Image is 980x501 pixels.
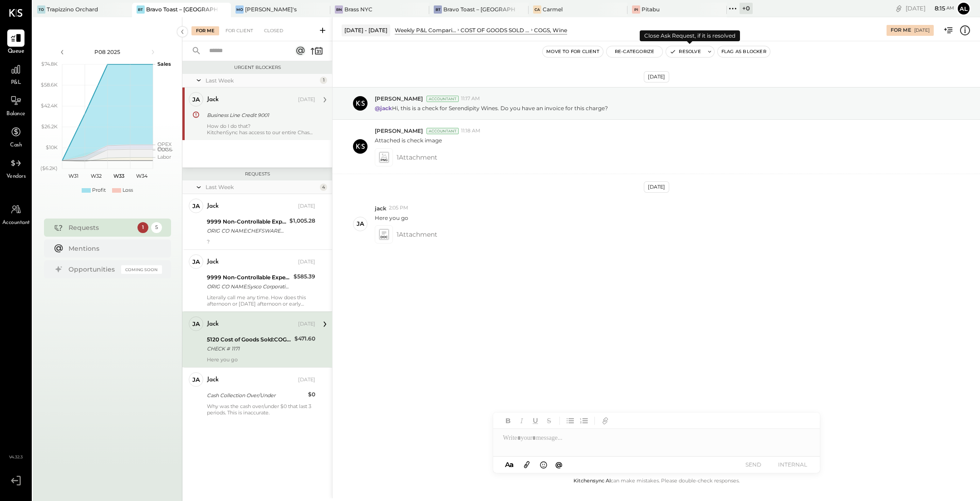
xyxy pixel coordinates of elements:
button: Italic [516,415,528,427]
span: 1 Attachment [397,148,437,166]
text: $74.8K [41,61,58,67]
div: Carmel [543,5,563,13]
a: Accountant [0,201,31,227]
div: ja [192,258,200,266]
text: $42.4K [41,102,58,109]
div: [DATE] [298,203,315,210]
div: [DATE] [298,321,315,328]
button: Bold [502,415,514,427]
button: Unordered List [564,415,576,427]
div: BT [434,5,442,14]
div: BN [335,5,343,14]
text: W31 [69,173,78,179]
div: jack [207,202,219,211]
div: Close Ask Request, if it is resolved [640,30,740,41]
div: Last Week [206,183,318,191]
div: $0 [308,390,315,399]
div: ja [192,202,200,210]
text: $10K [46,144,58,151]
div: Business Line Credit 9001 [207,111,313,120]
button: Add URL [599,415,611,427]
div: jack [207,258,219,267]
span: [PERSON_NAME] [375,95,423,102]
p: Attached is check image [375,136,442,144]
div: jack [207,375,219,384]
div: $471.60 [294,334,315,343]
button: Resolve [666,46,704,57]
div: BT [137,5,145,14]
div: COST OF GOODS SOLD (COGS) [461,26,529,34]
text: $58.6K [41,82,58,88]
div: Weekly P&L Comparison [395,26,456,34]
div: + 0 [740,3,753,14]
div: TO [37,5,45,14]
button: Strikethrough [543,415,555,427]
text: OPEX [157,141,172,147]
div: Mentions [69,244,157,253]
span: 1 Attachment [397,225,437,243]
div: Ca [533,5,541,14]
a: Balance [0,92,31,118]
div: Closed [260,26,288,35]
div: Bravo Toast – [GEOGRAPHIC_DATA] [146,5,218,13]
button: Al [956,1,971,16]
span: 2:05 PM [389,204,408,212]
div: Loss [122,187,133,194]
div: Mo [235,5,244,14]
div: 9999 Non-Controllable Expenses:Other Income and Expenses:To Be Classified P&L [207,273,291,282]
button: SEND [735,458,772,471]
div: ja [357,219,364,228]
div: ORIG CO NAME:Sysco Corporatio ORIG ID:XXXXXX4834 DESC DATE: CO ENTRY DESCR:Payment SEC:CCD TRACE#... [207,282,291,291]
a: P&L [0,61,31,87]
div: How do I do that? [207,123,315,136]
div: [DATE] [298,376,315,384]
div: ja [192,375,200,384]
button: Move to for client [543,46,603,57]
div: Profit [92,187,106,194]
div: copy link [894,4,903,13]
div: 9999 Non-Controllable Expenses:Other Income and Expenses:To Be Classified P&L [207,217,287,226]
strong: @jack [375,105,392,112]
div: 4 [320,184,327,191]
div: ORIG CO NAME:CHEFSWAREHOUSEWE ORIG ID:3383693141 DESC DATE:250 [207,226,287,235]
div: $1,005.28 [289,216,315,225]
span: 11:17 AM [461,95,480,102]
div: [DATE] - [DATE] [342,24,390,36]
span: Vendors [6,173,26,181]
div: ja [192,320,200,328]
div: Trapizzino Orchard [47,5,98,13]
button: Aa [502,460,517,470]
div: ? [207,238,315,245]
div: [DATE] [644,71,669,83]
span: P&L [11,79,21,87]
div: jack [207,320,219,329]
text: Sales [157,61,171,67]
button: Underline [529,415,541,427]
div: $585.39 [294,272,315,281]
div: ja [192,95,200,104]
div: [DATE] [914,27,930,34]
a: Vendors [0,155,31,181]
text: COGS [157,146,172,153]
div: Urgent Blockers [187,64,328,71]
div: For Me [191,26,219,35]
div: Why was the cash over/under $0 that last 3 periods. This is inaccurate. [207,403,315,416]
div: Opportunities [69,265,117,274]
div: Coming Soon [121,265,162,274]
div: Requests [69,223,133,232]
div: For Me [891,27,911,34]
div: jack [207,95,219,104]
button: Ordered List [578,415,590,427]
span: [PERSON_NAME] [375,127,423,135]
div: Accountant [426,128,459,134]
div: [DATE] [298,258,315,266]
div: COGS, Wine [534,26,567,34]
div: Brass NYC [344,5,372,13]
div: Accountant [426,96,459,102]
div: For Client [221,26,258,35]
div: Last Week [206,77,318,84]
div: [DATE] [906,4,954,13]
span: Cash [10,141,22,150]
span: 11:18 AM [461,127,480,135]
div: P08 2025 [69,48,146,56]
